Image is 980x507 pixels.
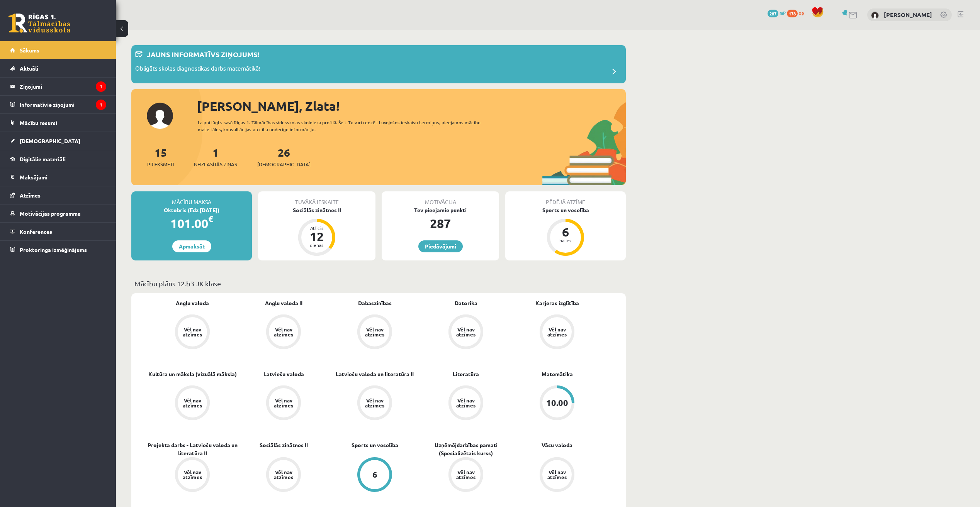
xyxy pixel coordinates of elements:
[20,47,39,54] span: Sākums
[20,155,66,162] span: Digitālie materiāli
[372,470,377,479] div: 6
[20,168,106,186] legend: Maksājumi
[20,119,57,126] span: Mācību resursi
[258,191,375,206] div: Tuvākā ieskaite
[505,191,626,206] div: Pēdējā atzīme
[787,10,798,17] span: 178
[96,81,106,92] i: 1
[197,97,626,115] div: [PERSON_NAME], Zlata!
[258,206,375,214] div: Sociālās zinātnes II
[10,186,106,204] a: Atzīmes
[382,206,499,214] div: Tev pieejamie punkti
[542,370,573,378] a: Matemātika
[265,299,302,307] a: Angļu valoda II
[455,299,477,307] a: Datorika
[134,278,623,289] p: Mācību plāns 12.b3 JK klase
[329,314,420,351] a: Vēl nav atzīmes
[10,132,106,150] a: [DEMOGRAPHIC_DATA]
[147,145,174,168] a: 15Priekšmeti
[10,204,106,222] a: Motivācijas programma
[135,64,260,75] p: Obligāts skolas diagnostikas darbs matemātikā!
[364,398,386,408] div: Vēl nav atzīmes
[131,206,252,214] div: Oktobris (līdz [DATE])
[455,327,477,337] div: Vēl nav atzīmes
[358,299,392,307] a: Dabaszinības
[147,161,174,168] span: Priekšmeti
[768,10,778,17] span: 287
[418,240,463,252] a: Piedāvājumi
[511,457,603,493] a: Vēl nav atzīmes
[554,226,577,238] div: 6
[546,399,568,407] div: 10.00
[535,299,579,307] a: Karjeras izglītība
[305,243,328,247] div: dienas
[20,137,80,144] span: [DEMOGRAPHIC_DATA]
[238,314,329,351] a: Vēl nav atzīmes
[546,470,568,480] div: Vēl nav atzīmes
[10,168,106,186] a: Maksājumi
[172,240,211,252] a: Apmaksāt
[176,299,209,307] a: Angļu valoda
[10,241,106,259] a: Proktoringa izmēģinājums
[455,470,477,480] div: Vēl nav atzīmes
[780,10,786,16] span: mP
[20,78,106,95] legend: Ziņojumi
[20,192,41,199] span: Atzīmes
[182,470,203,480] div: Vēl nav atzīmes
[511,385,603,422] a: 10.00
[20,210,81,217] span: Motivācijas programma
[420,314,511,351] a: Vēl nav atzīmes
[258,206,375,257] a: Sociālās zinātnes II Atlicis 12 dienas
[505,206,626,214] div: Sports un veselība
[20,228,52,235] span: Konferences
[194,161,237,168] span: Neizlasītās ziņas
[420,385,511,422] a: Vēl nav atzīmes
[208,213,213,225] span: €
[238,385,329,422] a: Vēl nav atzīmes
[147,49,259,59] p: Jauns informatīvs ziņojums!
[148,370,237,378] a: Kultūra un māksla (vizuālā māksla)
[198,119,494,133] div: Laipni lūgts savā Rīgas 1. Tālmācības vidusskolas skolnieka profilā. Šeit Tu vari redzēt tuvojošo...
[542,441,572,449] a: Vācu valoda
[273,398,294,408] div: Vēl nav atzīmes
[147,385,238,422] a: Vēl nav atzīmes
[10,96,106,113] a: Informatīvie ziņojumi1
[8,14,70,33] a: Rīgas 1. Tālmācības vidusskola
[884,11,932,19] a: [PERSON_NAME]
[329,385,420,422] a: Vēl nav atzīmes
[305,226,328,230] div: Atlicis
[352,441,398,449] a: Sports un veselība
[420,441,511,457] a: Uzņēmējdarbības pamati (Specializētais kurss)
[182,327,203,337] div: Vēl nav atzīmes
[787,10,808,16] a: 178 xp
[194,145,237,168] a: 1Neizlasītās ziņas
[131,214,252,233] div: 101.00
[10,78,106,95] a: Ziņojumi1
[382,191,499,206] div: Motivācija
[96,100,106,110] i: 1
[257,145,311,168] a: 26[DEMOGRAPHIC_DATA]
[10,114,106,132] a: Mācību resursi
[10,150,106,168] a: Digitālie materiāli
[799,10,804,16] span: xp
[147,314,238,351] a: Vēl nav atzīmes
[238,457,329,493] a: Vēl nav atzīmes
[10,59,106,77] a: Aktuāli
[10,41,106,59] a: Sākums
[871,12,879,19] img: Zlata Stankeviča
[182,398,203,408] div: Vēl nav atzīmes
[382,214,499,233] div: 287
[420,457,511,493] a: Vēl nav atzīmes
[147,441,238,457] a: Projekta darbs - Latviešu valoda un literatūra II
[554,238,577,243] div: balles
[10,223,106,240] a: Konferences
[336,370,414,378] a: Latviešu valoda un literatūra II
[131,191,252,206] div: Mācību maksa
[20,65,38,72] span: Aktuāli
[364,327,386,337] div: Vēl nav atzīmes
[455,398,477,408] div: Vēl nav atzīmes
[273,470,294,480] div: Vēl nav atzīmes
[20,246,87,253] span: Proktoringa izmēģinājums
[273,327,294,337] div: Vēl nav atzīmes
[546,327,568,337] div: Vēl nav atzīmes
